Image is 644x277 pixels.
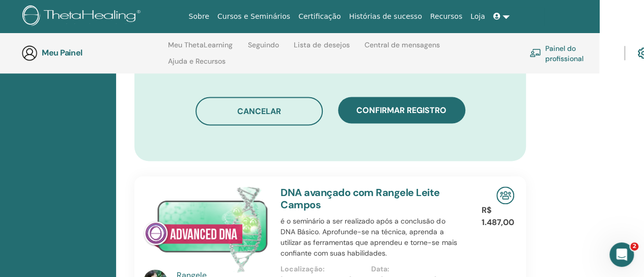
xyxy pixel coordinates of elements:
a: Histórias de sucesso [345,7,426,26]
font: Cursos e Seminários [217,12,290,20]
font: Recursos [430,12,462,20]
font: Loja [470,12,485,20]
iframe: Chat ao vivo do Intercom [609,242,634,267]
a: Cursos e Seminários [213,7,294,26]
font: Meu ThetaLearning [168,40,233,49]
font: Ajuda e Recursos [168,57,226,66]
font: é o seminário a ser realizado após a conclusão do DNA Básico. Aprofunde-se na técnica, aprenda a ... [281,216,457,258]
a: Certificação [294,7,345,26]
font: 2 [632,243,636,250]
a: Seguindo [248,41,279,57]
font: Localização: [281,264,325,273]
img: logo.png [22,5,144,28]
font: Lista de desejos [294,40,349,49]
a: DNA avançado com Rangele Leite Campos [281,186,439,211]
a: Loja [466,7,489,26]
a: Recursos [426,7,466,26]
font: Painel do profissional [545,44,583,63]
a: Ajuda e Recursos [168,57,226,73]
font: Seguindo [248,40,279,49]
button: Cancelar [195,97,323,125]
img: generic-user-icon.jpg [21,45,38,61]
img: chalkboard-teacher.svg [529,48,541,57]
font: Central de mensagens [365,40,440,49]
a: Central de mensagens [365,41,440,57]
font: Confirmar registro [356,105,446,116]
font: Sobre [188,12,209,20]
a: Lista de desejos [294,41,349,57]
font: Certificação [298,12,341,20]
a: Painel do profissional [529,42,612,64]
font: Meu Painel [42,47,82,58]
a: Sobre [184,7,213,26]
font: Histórias de sucesso [349,12,422,20]
img: Seminário Presencial [496,186,514,204]
font: R$ 1.487,00 [482,205,514,228]
a: Meu ThetaLearning [168,41,233,57]
img: DNA avançado [143,186,268,272]
font: Cancelar [237,106,281,117]
font: Data: [371,264,389,273]
button: Confirmar registro [338,97,465,123]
